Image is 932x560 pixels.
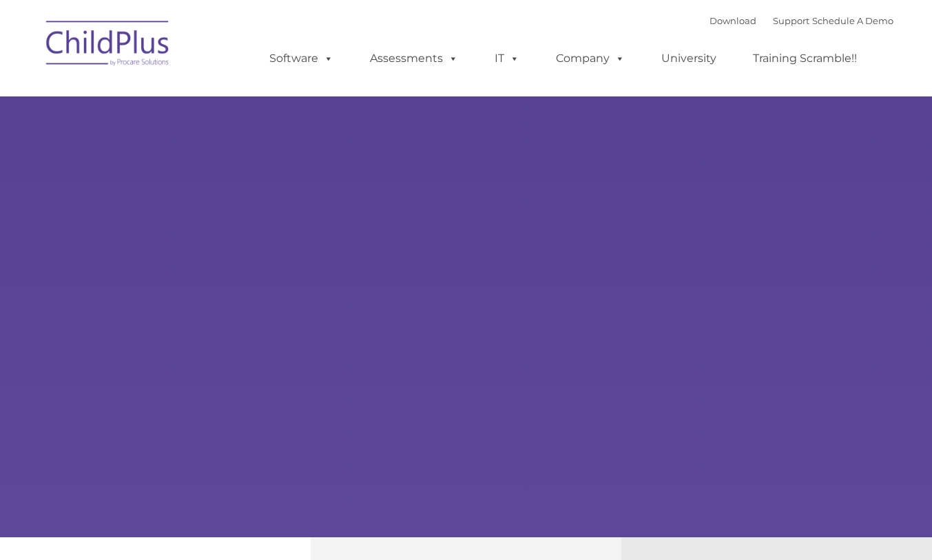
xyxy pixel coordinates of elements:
a: Schedule A Demo [812,15,893,26]
a: University [648,45,730,72]
a: Assessments [356,45,472,72]
a: Company [542,45,639,72]
a: IT [481,45,533,72]
a: Download [710,15,756,26]
font: | [710,15,893,26]
a: Training Scramble!! [739,45,871,72]
img: ChildPlus by Procare Solutions [39,11,177,80]
a: Software [256,45,347,72]
a: Support [773,15,809,26]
